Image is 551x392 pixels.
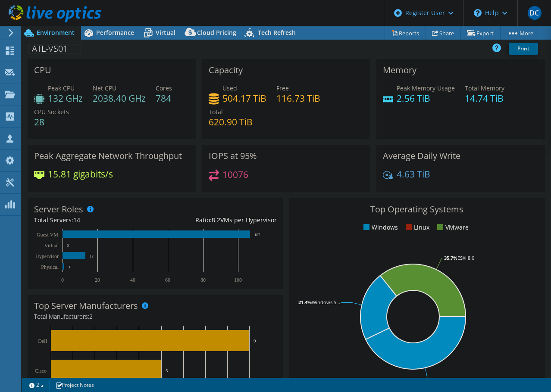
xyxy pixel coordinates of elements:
div: Ratio: VMs per Hypervisor [155,215,276,225]
h4: 784 [156,93,172,103]
text: 1 [69,265,71,269]
text: 13 [90,254,94,258]
a: Print [509,43,538,55]
text: Hypervisor [35,253,59,259]
span: Total Memory [465,84,504,92]
text: Guest VM [37,232,58,238]
h4: 10076 [222,170,248,179]
h3: Capacity [209,65,243,75]
h3: Memory [383,65,416,75]
h3: Server Roles [34,205,83,214]
span: Free [276,84,289,92]
a: Export [460,26,501,40]
li: Linux [404,223,429,232]
h4: 4.63 TiB [397,169,430,179]
li: Windows [361,223,398,232]
span: Used [222,84,237,92]
span: Net CPU [93,84,116,92]
text: Physical [41,264,59,270]
span: 8.2 [212,216,220,224]
span: Tech Refresh [258,28,296,37]
span: DC [528,6,542,20]
text: 0 [61,277,64,283]
span: Environment [37,28,75,37]
li: VMware [435,223,469,232]
h3: Average Daily Write [383,151,460,161]
tspan: 35.7% [444,255,457,261]
h3: CPU [34,65,51,75]
svg: \n [474,9,482,17]
text: 5 [166,368,168,373]
text: 80 [200,277,206,283]
text: 107 [254,233,260,237]
text: 20 [95,277,100,283]
span: 14 [73,216,80,224]
div: Total Servers: [34,215,155,225]
h3: Top Operating Systems [296,205,538,214]
h4: Total Manufacturers: [34,312,277,321]
a: Share [426,26,461,40]
h1: ATL-VS01 [28,44,81,53]
span: Performance [96,28,134,37]
h4: 132 GHz [48,93,83,103]
text: 9 [254,338,256,343]
text: 0 [67,243,69,248]
h3: Peak Aggregate Network Throughput [34,151,182,161]
span: Cores [156,84,172,92]
h4: 620.90 TiB [209,117,253,127]
tspan: Windows S... [312,299,340,305]
text: Virtual [44,243,59,249]
tspan: Windows Server 2019 [444,377,492,384]
tspan: ESXi 8.0 [457,255,474,261]
tspan: 21.4% [298,299,312,305]
text: Cisco [35,368,47,374]
span: 2 [89,312,93,320]
h4: 14.74 TiB [465,93,504,103]
text: 40 [130,277,135,283]
h4: 116.73 TiB [276,93,320,103]
tspan: 42.9% [430,377,444,384]
text: 60 [165,277,170,283]
span: CPU Sockets [34,108,69,116]
span: Cloud Pricing [197,28,236,37]
h4: 2038.40 GHz [93,93,146,103]
h4: 28 [34,117,69,127]
h3: IOPS at 95% [209,151,257,161]
span: Total [209,108,223,116]
span: Peak Memory Usage [397,84,455,92]
a: Project Notes [50,380,100,390]
a: More [500,26,540,40]
h4: 15.81 gigabits/s [48,169,113,179]
span: Virtual [156,28,175,37]
text: 100 [234,277,242,283]
a: 2 [23,380,50,390]
h4: 504.17 TiB [222,93,266,103]
a: Reports [385,26,426,40]
text: Dell [38,338,47,344]
span: Peak CPU [48,84,75,92]
h4: 2.56 TiB [397,93,455,103]
h3: Top Server Manufacturers [34,301,138,311]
